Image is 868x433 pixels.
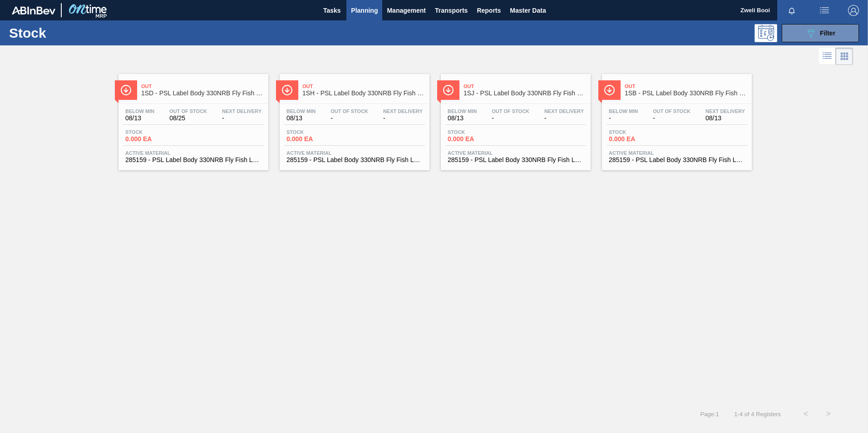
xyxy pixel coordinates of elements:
[609,108,638,114] span: Below Min
[604,84,615,96] img: Ícone
[544,115,584,122] span: -
[281,84,293,96] img: Ícone
[222,108,261,114] span: Next Delivery
[653,108,690,114] span: Out Of Stock
[625,84,747,89] span: Out
[330,115,368,122] span: -
[125,150,261,156] span: Active Material
[286,136,350,143] span: 0.000 EA
[609,157,745,163] span: 285159 - PSL Label Body 330NRB Fly Fish Lemon PU
[777,4,806,17] button: Notifications
[12,6,55,15] img: TNhmsLtSVTkK8tSr43FrP2fwEKptu5GPRR3wAAAABJRU5ErkJggg==
[448,136,511,143] span: 0.000 EA
[286,115,316,122] span: 08/13
[755,24,777,42] div: Programming: no user selected
[286,150,423,156] span: Active Material
[351,5,378,16] span: Planning
[286,129,350,135] span: Stock
[464,84,586,89] span: Out
[286,108,316,114] span: Below Min
[141,84,264,89] span: Out
[819,48,836,65] div: List Vision
[112,67,273,170] a: ÍconeOut1SD - PSL Label Body 330NRB Fly Fish Lemon PUBelow Min08/13Out Of Stock08/25Next Delivery...
[492,115,529,122] span: -
[125,115,154,122] span: 08/13
[330,108,368,114] span: Out Of Stock
[700,411,719,418] span: Page : 1
[609,115,638,122] span: -
[448,115,477,122] span: 08/13
[448,108,477,114] span: Below Min
[782,24,859,42] button: Filter
[383,115,423,122] span: -
[477,5,501,16] span: Reports
[387,5,426,16] span: Management
[510,5,546,16] span: Master Data
[625,90,747,97] span: 1SB - PSL Label Body 330NRB Fly Fish Lemon PU
[9,28,145,38] h1: Stock
[120,84,132,96] img: Ícone
[435,5,468,16] span: Transports
[733,411,781,418] span: 1 - 4 of 4 Registers
[141,90,264,97] span: 1SD - PSL Label Body 330NRB Fly Fish Lemon PU
[125,157,261,163] span: 285159 - PSL Label Body 330NRB Fly Fish Lemon PU
[595,67,756,170] a: ÍconeOut1SB - PSL Label Body 330NRB Fly Fish Lemon PUBelow Min-Out Of Stock-Next Delivery08/13Sto...
[322,5,342,16] span: Tasks
[286,157,423,163] span: 285159 - PSL Label Body 330NRB Fly Fish Lemon PU
[222,115,261,122] span: -
[443,84,454,96] img: Ícone
[653,115,690,122] span: -
[836,48,853,65] div: Card Vision
[125,136,189,143] span: 0.000 EA
[794,403,817,425] button: <
[125,108,154,114] span: Below Min
[848,5,859,16] img: Logout
[125,129,189,135] span: Stock
[169,108,207,114] span: Out Of Stock
[383,108,423,114] span: Next Delivery
[820,30,835,37] span: Filter
[609,150,745,156] span: Active Material
[544,108,584,114] span: Next Delivery
[492,108,529,114] span: Out Of Stock
[273,67,434,170] a: ÍconeOut1SH - PSL Label Body 330NRB Fly Fish Lemon PUBelow Min08/13Out Of Stock-Next Delivery-Sto...
[609,136,672,143] span: 0.000 EA
[448,157,584,163] span: 285159 - PSL Label Body 330NRB Fly Fish Lemon PU
[448,150,584,156] span: Active Material
[302,90,425,97] span: 1SH - PSL Label Body 330NRB Fly Fish Lemon PU
[609,129,672,135] span: Stock
[464,90,586,97] span: 1SJ - PSL Label Body 330NRB Fly Fish Lemon PU
[302,84,425,89] span: Out
[817,403,840,425] button: >
[819,5,830,16] img: userActions
[705,115,745,122] span: 08/13
[434,67,595,170] a: ÍconeOut1SJ - PSL Label Body 330NRB Fly Fish Lemon PUBelow Min08/13Out Of Stock-Next Delivery-Sto...
[169,115,207,122] span: 08/25
[448,129,511,135] span: Stock
[705,108,745,114] span: Next Delivery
